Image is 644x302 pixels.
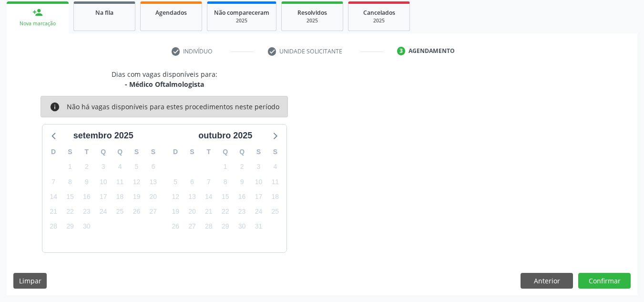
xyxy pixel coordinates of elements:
div: S [250,145,267,159]
span: quinta-feira, 16 de outubro de 2025 [235,190,249,203]
div: Q [95,145,112,159]
span: terça-feira, 14 de outubro de 2025 [202,190,215,203]
span: segunda-feira, 22 de setembro de 2025 [63,205,77,219]
span: quarta-feira, 22 de outubro de 2025 [219,205,232,219]
span: segunda-feira, 29 de setembro de 2025 [63,220,77,233]
span: sábado, 13 de setembro de 2025 [146,175,160,188]
span: quarta-feira, 10 de setembro de 2025 [97,175,110,188]
div: 2025 [214,17,269,24]
span: segunda-feira, 13 de outubro de 2025 [185,190,199,203]
div: setembro 2025 [70,129,137,142]
span: domingo, 21 de setembro de 2025 [47,205,60,219]
span: sexta-feira, 5 de setembro de 2025 [130,160,143,174]
span: quinta-feira, 4 de setembro de 2025 [113,160,127,174]
span: sexta-feira, 19 de setembro de 2025 [130,190,143,203]
div: S [128,145,145,159]
div: D [167,145,184,159]
div: S [145,145,162,159]
span: Agendados [155,9,187,17]
button: Limpar [13,273,47,289]
div: S [267,145,284,159]
span: domingo, 12 de outubro de 2025 [169,190,182,203]
span: sexta-feira, 26 de setembro de 2025 [130,205,143,219]
span: domingo, 5 de outubro de 2025 [169,175,182,188]
span: sábado, 20 de setembro de 2025 [146,190,160,203]
span: quarta-feira, 15 de outubro de 2025 [219,190,232,203]
div: Não há vagas disponíveis para estes procedimentos neste período [67,102,279,112]
button: Anterior [521,273,573,289]
span: terça-feira, 28 de outubro de 2025 [202,220,215,233]
span: quinta-feira, 2 de outubro de 2025 [235,160,249,174]
span: terça-feira, 9 de setembro de 2025 [80,175,93,188]
div: 2025 [288,17,336,24]
span: terça-feira, 16 de setembro de 2025 [80,190,93,203]
span: quinta-feira, 25 de setembro de 2025 [113,205,127,219]
span: quarta-feira, 3 de setembro de 2025 [97,160,110,174]
div: Q [217,145,234,159]
span: quarta-feira, 1 de outubro de 2025 [219,160,232,174]
span: Cancelados [363,9,395,17]
span: sexta-feira, 3 de outubro de 2025 [252,160,265,174]
span: quarta-feira, 8 de outubro de 2025 [219,175,232,188]
span: domingo, 14 de setembro de 2025 [47,190,60,203]
span: sexta-feira, 10 de outubro de 2025 [252,175,265,188]
span: quarta-feira, 29 de outubro de 2025 [219,220,232,233]
div: person_add [32,7,43,18]
span: sexta-feira, 17 de outubro de 2025 [252,190,265,203]
span: segunda-feira, 8 de setembro de 2025 [63,175,77,188]
div: - Médico Oftalmologista [112,79,217,89]
span: terça-feira, 30 de setembro de 2025 [80,220,93,233]
span: sábado, 25 de outubro de 2025 [268,205,282,219]
div: 3 [397,47,406,55]
span: sábado, 6 de setembro de 2025 [146,160,160,174]
span: sábado, 11 de outubro de 2025 [268,175,282,188]
span: Resolvidos [297,9,327,17]
span: terça-feira, 2 de setembro de 2025 [80,160,93,174]
span: terça-feira, 21 de outubro de 2025 [202,205,215,219]
span: domingo, 7 de setembro de 2025 [47,175,60,188]
span: sexta-feira, 24 de outubro de 2025 [252,205,265,219]
span: sábado, 27 de setembro de 2025 [146,205,160,219]
span: domingo, 26 de outubro de 2025 [169,220,182,233]
span: quarta-feira, 17 de setembro de 2025 [97,190,110,203]
div: Agendamento [409,47,455,55]
span: segunda-feira, 27 de outubro de 2025 [185,220,199,233]
i: info [50,102,60,112]
div: D [45,145,62,159]
span: sexta-feira, 31 de outubro de 2025 [252,220,265,233]
div: T [78,145,95,159]
div: Q [112,145,128,159]
span: segunda-feira, 1 de setembro de 2025 [63,160,77,174]
span: segunda-feira, 20 de outubro de 2025 [185,205,199,219]
div: S [62,145,79,159]
div: S [184,145,201,159]
span: quinta-feira, 18 de setembro de 2025 [113,190,127,203]
span: domingo, 19 de outubro de 2025 [169,205,182,219]
span: quinta-feira, 11 de setembro de 2025 [113,175,127,188]
div: outubro 2025 [194,129,256,142]
span: quinta-feira, 9 de outubro de 2025 [235,175,249,188]
span: quinta-feira, 30 de outubro de 2025 [235,220,249,233]
div: 2025 [355,17,403,24]
div: T [200,145,217,159]
span: segunda-feira, 6 de outubro de 2025 [185,175,199,188]
span: segunda-feira, 15 de setembro de 2025 [63,190,77,203]
span: sábado, 18 de outubro de 2025 [268,190,282,203]
span: terça-feira, 23 de setembro de 2025 [80,205,93,219]
button: Confirmar [578,273,631,289]
span: Na fila [95,9,113,17]
div: Nova marcação [13,20,62,27]
span: Não compareceram [214,9,269,17]
div: Dias com vagas disponíveis para: [112,69,217,89]
div: Q [234,145,250,159]
span: sexta-feira, 12 de setembro de 2025 [130,175,143,188]
span: domingo, 28 de setembro de 2025 [47,220,60,233]
span: terça-feira, 7 de outubro de 2025 [202,175,215,188]
span: sábado, 4 de outubro de 2025 [268,160,282,174]
span: quinta-feira, 23 de outubro de 2025 [235,205,249,219]
span: quarta-feira, 24 de setembro de 2025 [97,205,110,219]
